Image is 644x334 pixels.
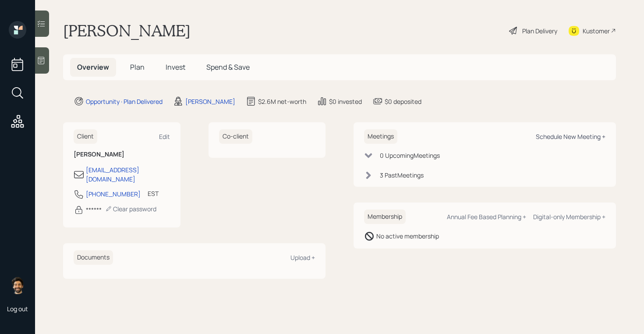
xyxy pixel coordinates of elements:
div: Edit [159,132,170,141]
img: eric-schwartz-headshot.png [9,277,26,294]
h6: Membership [364,210,406,224]
div: EST [148,189,159,198]
div: No active membership [376,231,439,241]
h6: Meetings [364,129,397,144]
div: Schedule New Meeting + [536,132,605,141]
div: [PHONE_NUMBER] [86,189,141,199]
div: $2.6M net-worth [258,97,306,106]
div: Opportunity · Plan Delivered [86,97,163,106]
div: Upload + [290,253,315,262]
div: Log out [7,305,28,313]
h6: Documents [74,250,113,265]
div: Digital-only Membership + [533,213,605,221]
h1: [PERSON_NAME] [63,21,191,40]
div: [PERSON_NAME] [185,97,235,106]
span: Spend & Save [206,62,250,72]
div: Kustomer [583,26,610,36]
h6: Co-client [219,129,252,144]
div: [EMAIL_ADDRESS][DOMAIN_NAME] [86,165,170,184]
div: 0 Upcoming Meeting s [380,151,440,160]
span: Invest [166,62,185,72]
div: $0 deposited [385,97,421,106]
h6: [PERSON_NAME] [74,151,170,158]
span: Overview [77,62,109,72]
h6: Client [74,129,97,144]
div: Plan Delivery [522,26,557,36]
div: $0 invested [329,97,362,106]
span: Plan [130,62,145,72]
div: Annual Fee Based Planning + [447,213,526,221]
div: 3 Past Meeting s [380,171,424,180]
div: Clear password [105,205,156,213]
